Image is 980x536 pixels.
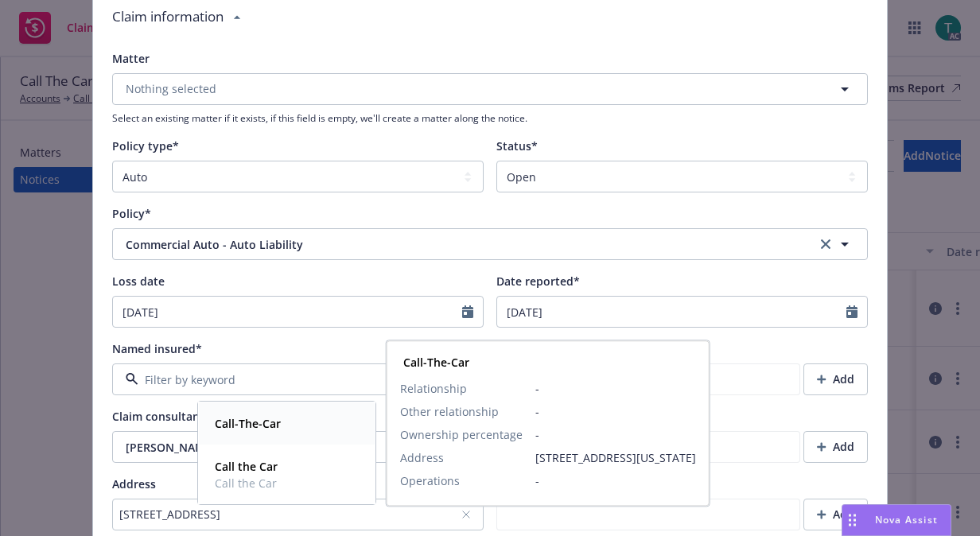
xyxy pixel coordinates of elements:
span: - [535,426,696,443]
div: Add [817,364,854,394]
span: Ownership percentage [400,426,523,443]
span: [PERSON_NAME] [126,439,418,456]
strong: Call-The-Car [403,355,469,370]
span: Nova Assist [875,513,938,526]
input: Filter by keyword [138,371,441,388]
span: Named insured* [112,341,202,356]
span: Matter [112,51,150,66]
button: Add [803,431,868,463]
span: Other relationship [400,403,499,420]
span: Policy type* [112,138,179,153]
span: Nothing selected [126,80,216,97]
span: Date reported* [496,274,580,289]
button: Add [803,499,868,530]
button: Nothing selected [112,73,868,105]
span: - [535,380,696,397]
strong: Call the Car [215,459,278,474]
input: MM/DD/YYYY [113,297,462,327]
strong: Call-The-Car [215,416,281,431]
button: Commercial Auto - Auto Liabilityclear selection [112,228,868,260]
button: Add [803,363,868,395]
svg: Calendar [846,305,857,318]
svg: Calendar [462,305,473,318]
span: Loss date [112,274,165,289]
span: [STREET_ADDRESS][US_STATE] [535,449,696,466]
button: Nova Assist [842,504,951,536]
span: Relationship [400,380,467,397]
div: Add [817,499,854,530]
span: - [535,403,696,420]
button: [STREET_ADDRESS] [112,499,484,530]
span: Status* [496,138,538,153]
span: Commercial Auto - Auto Liability [126,236,764,253]
input: MM/DD/YYYY [497,297,846,327]
div: Drag to move [842,505,862,535]
span: Policy* [112,206,151,221]
span: Select an existing matter if it exists, if this field is empty, we'll create a matter along the n... [112,111,868,125]
div: [STREET_ADDRESS] [119,506,461,522]
div: Add [817,432,854,462]
span: - [535,472,696,489]
span: Address [112,476,156,491]
span: Operations [400,472,460,489]
a: clear selection [816,235,835,254]
span: Claim consultant [112,409,204,424]
span: Address [400,449,444,466]
span: Call the Car [215,475,278,491]
button: [PERSON_NAME]clear selection [112,431,484,463]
